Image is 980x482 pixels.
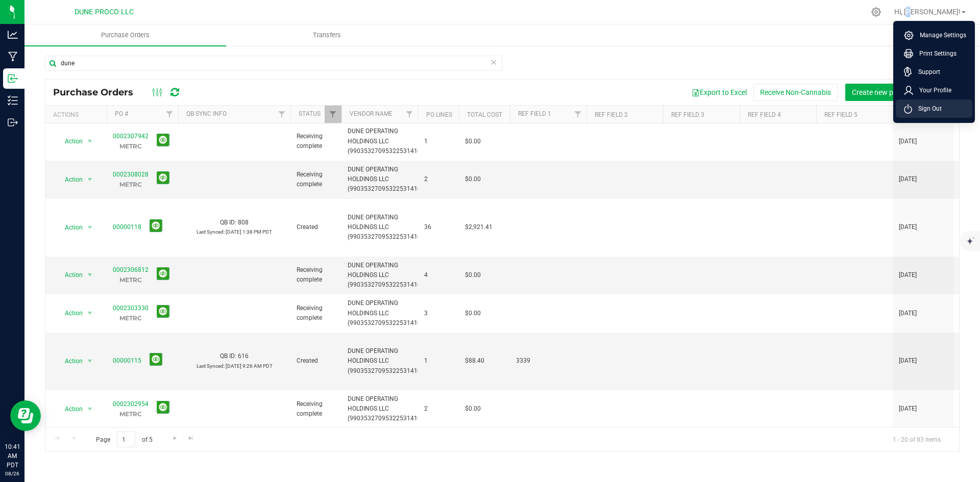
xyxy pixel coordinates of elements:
[113,305,149,312] a: 0002303330
[87,31,163,40] span: Purchase Orders
[465,137,481,146] span: $0.00
[870,7,883,17] div: Manage settings
[56,268,83,282] span: Action
[570,106,586,123] a: Filter
[685,84,753,101] button: Export to Excel
[113,171,149,178] a: 0002308028
[197,363,225,369] span: Last Synced:
[348,261,423,290] span: DUNE OPERATING HOLDINGS LLC (99035327095322531410)
[8,73,18,84] inline-svg: Inbound
[297,265,335,285] span: Receiving complete
[490,56,497,69] span: Clear
[904,67,968,77] a: Support
[113,400,149,408] a: 0002302954
[220,219,236,226] span: QB ID:
[226,363,273,369] span: [DATE] 9:26 AM PDT
[53,87,143,98] span: Purchase Orders
[75,8,134,16] span: DUNE PROCO LLC
[518,110,551,117] a: Ref Field 1
[424,222,453,232] span: 36
[845,84,944,101] button: Create new purchase order
[220,352,236,360] span: QB ID:
[113,133,149,140] a: 0002307942
[748,111,781,118] a: Ref Field 4
[297,132,335,151] span: Receiving complete
[914,30,966,40] span: Manage Settings
[56,354,83,368] span: Action
[84,402,96,416] span: select
[899,404,917,414] span: [DATE]
[753,84,838,101] button: Receive Non-Cannabis
[56,402,83,416] span: Action
[113,357,141,364] a: 00000115
[899,174,917,184] span: [DATE]
[348,213,423,242] span: DUNE OPERATING HOLDINGS LLC (99035327095322531410)
[913,85,951,95] span: Your Profile
[87,432,161,447] span: Page of 5
[5,470,20,477] p: 08/26
[348,126,423,156] span: DUNE OPERATING HOLDINGS LLC (99035327095322531410)
[8,52,18,62] inline-svg: Manufacturing
[348,346,423,376] span: DUNE OPERATING HOLDINGS LLC (99035327095322531410)
[894,8,961,16] span: Hi, [PERSON_NAME]!
[350,110,393,117] a: Vendor Name
[274,106,290,123] a: Filter
[424,309,453,318] span: 3
[297,170,335,189] span: Receiving complete
[297,399,335,419] span: Receiving complete
[325,106,341,123] a: Filter
[113,141,149,151] p: METRC
[56,306,83,320] span: Action
[299,31,355,40] span: Transfers
[467,111,502,118] a: Total Cost
[424,356,453,366] span: 1
[401,106,418,123] a: Filter
[348,165,423,194] span: DUNE OPERATING HOLDINGS LLC (99035327095322531410)
[913,48,957,59] span: Print Settings
[671,111,704,118] a: Ref Field 3
[297,356,335,366] span: Created
[184,432,199,445] a: Go to the last page
[516,356,580,366] span: 3339
[115,110,128,117] a: PO #
[899,309,917,318] span: [DATE]
[852,88,937,96] span: Create new purchase order
[465,222,493,232] span: $2,921.41
[186,110,227,117] a: QB Sync Info
[8,30,18,40] inline-svg: Analytics
[238,219,249,226] span: 808
[424,137,453,146] span: 1
[84,220,96,235] span: select
[912,67,940,77] span: Support
[84,172,96,187] span: select
[10,400,41,431] iframe: Resource center
[899,137,917,146] span: [DATE]
[197,229,225,235] span: Last Synced:
[896,99,972,118] li: Sign Out
[84,268,96,282] span: select
[113,180,149,189] p: METRC
[167,432,182,445] a: Go to the next page
[899,222,917,232] span: [DATE]
[226,24,428,46] a: Transfers
[84,134,96,148] span: select
[226,229,272,235] span: [DATE] 1:38 PM PDT
[465,270,481,280] span: $0.00
[56,220,83,235] span: Action
[8,117,18,128] inline-svg: Outbound
[885,432,949,447] span: 1 - 20 of 83 items
[56,134,83,148] span: Action
[299,110,321,117] a: Status
[84,306,96,320] span: select
[53,111,103,118] div: Actions
[899,356,917,366] span: [DATE]
[899,270,917,280] span: [DATE]
[297,303,335,323] span: Receiving complete
[912,104,942,114] span: Sign Out
[45,56,502,71] input: Search Purchase Order ID, Vendor Name and Ref Field 1
[465,404,481,414] span: $0.00
[465,174,481,184] span: $0.00
[424,404,453,414] span: 2
[348,394,423,424] span: DUNE OPERATING HOLDINGS LLC (99035327095322531410)
[824,111,857,118] a: Ref Field 5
